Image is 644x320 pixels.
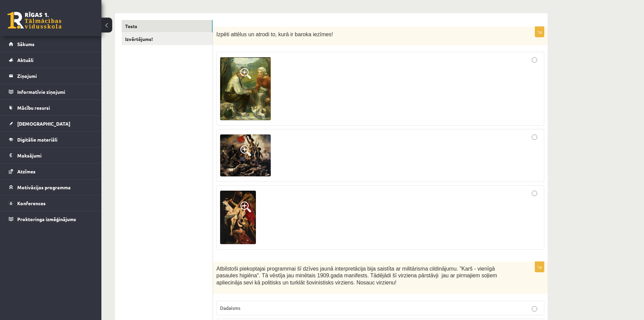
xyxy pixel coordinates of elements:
a: Maksājumi [9,148,93,163]
a: [DEMOGRAPHIC_DATA] [9,116,93,131]
legend: Ziņojumi [17,68,93,84]
span: Aktuāli [17,57,33,63]
img: 1.png [220,57,271,120]
a: Rīgas 1. Tālmācības vidusskola [7,12,62,29]
legend: Maksājumi [17,148,93,163]
span: Sākums [17,41,34,47]
a: Digitālie materiāli [9,132,93,147]
a: Proktoringa izmēģinājums [9,211,93,227]
a: Izvērtējums! [122,33,213,45]
span: Konferences [17,200,46,206]
a: Atzīmes [9,164,93,179]
span: Atzīmes [17,168,35,174]
a: Motivācijas programma [9,179,93,195]
input: Dadaisms [532,306,537,312]
a: Mācību resursi [9,100,93,115]
a: Sākums [9,36,93,52]
span: Mācību resursi [17,105,50,111]
p: 1p [535,261,544,272]
span: [DEMOGRAPHIC_DATA] [17,121,70,127]
legend: Informatīvie ziņojumi [17,84,93,100]
span: Proktoringa izmēģinājums [17,216,76,222]
span: Motivācijas programma [17,184,71,190]
a: Aktuāli [9,52,93,68]
span: Dadaisms [220,305,240,311]
span: Izpēti attēlus un atrodi to, kurā ir baroka iezīmes! [216,31,333,37]
span: Digitālie materiāli [17,136,57,143]
a: Ziņojumi [9,68,93,84]
span: Atbilstoši piekoptajai programmai šī dzīves jaunā interpretācija bija saistīta ar militārisma cil... [216,266,497,285]
a: Tests [122,20,213,33]
a: Informatīvie ziņojumi [9,84,93,100]
p: 1p [535,26,544,37]
img: 2.png [220,134,271,176]
img: 3.png [220,191,256,244]
a: Konferences [9,195,93,211]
